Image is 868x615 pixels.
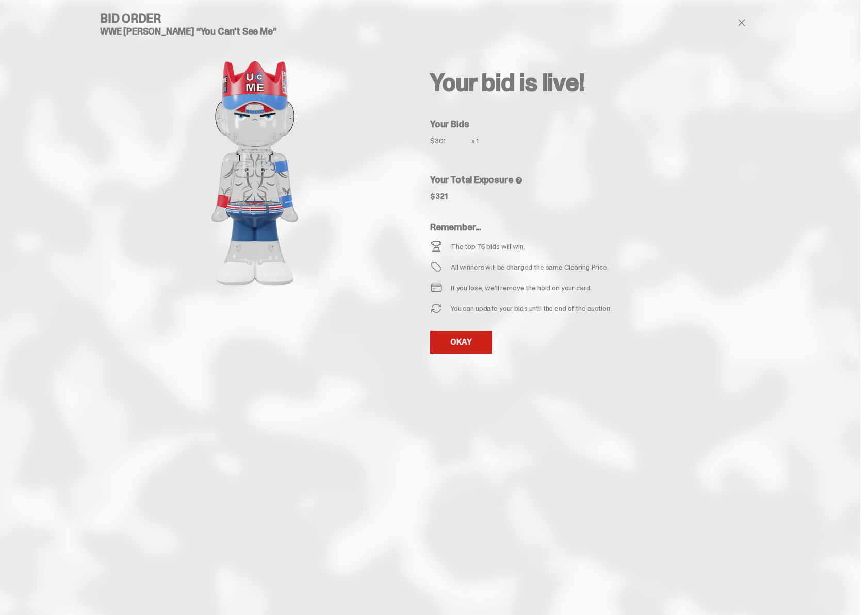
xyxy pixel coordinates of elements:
[471,137,488,151] div: x 1
[430,223,694,232] h5: Remember...
[430,120,760,129] h5: Your Bids
[430,137,471,144] div: $301
[451,243,525,250] div: The top 75 bids will win.
[451,284,592,291] div: If you lose, we’ll remove the hold on your card.
[430,331,492,354] a: OKAY
[451,305,611,312] div: You can update your bids until the end of the auction.
[451,263,694,271] div: All winners will be charged the same Clearing Price.
[430,193,447,200] div: $321
[100,27,410,36] h5: WWE [PERSON_NAME] “You Can't See Me”
[430,70,760,95] h2: Your bid is live!
[152,44,358,302] img: product image
[100,12,410,25] h4: Bid Order
[430,175,760,185] h5: Your Total Exposure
